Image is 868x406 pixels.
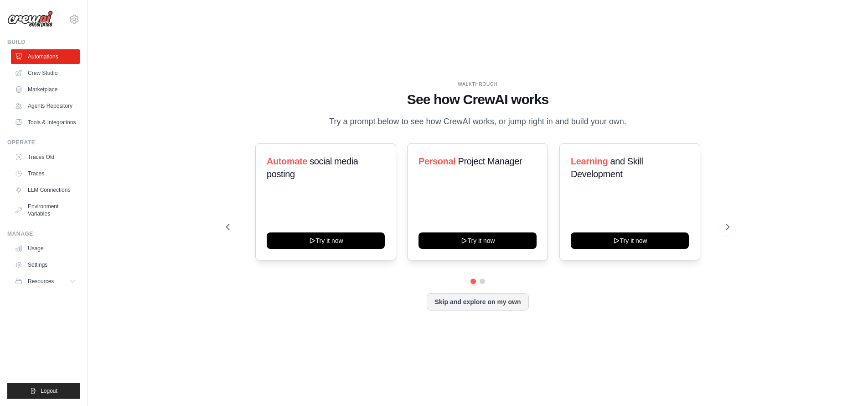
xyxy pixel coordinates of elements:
a: Agents Repository [11,99,80,113]
button: Try it now [267,232,385,249]
span: Project Manager [458,156,522,166]
a: Marketplace [11,82,80,97]
button: Logout [7,383,80,399]
a: LLM Connections [11,183,80,197]
button: Try it now [418,232,537,249]
button: Skip and explore on my own [427,293,528,311]
span: Automate [267,156,307,166]
div: Build [7,38,80,46]
img: Logo [7,11,53,28]
a: Traces [11,166,80,181]
a: Tools & Integrations [11,115,80,130]
span: Learning [571,156,608,166]
a: Automations [11,49,80,64]
a: Settings [11,258,80,272]
span: Logout [41,387,57,395]
div: Operate [7,139,80,146]
div: Manage [7,230,80,237]
a: Traces Old [11,150,80,164]
h1: See how CrewAI works [226,91,729,108]
a: Crew Studio [11,66,80,80]
a: Environment Variables [11,199,80,221]
button: Try it now [571,232,689,249]
button: Resources [11,274,80,289]
span: and Skill Development [571,156,643,179]
span: social media posting [267,156,358,179]
p: Try a prompt below to see how CrewAI works, or jump right in and build your own. [325,115,631,128]
div: WALKTHROUGH [226,81,729,88]
a: Usage [11,241,80,256]
span: Resources [28,278,54,285]
span: Personal [418,156,455,166]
